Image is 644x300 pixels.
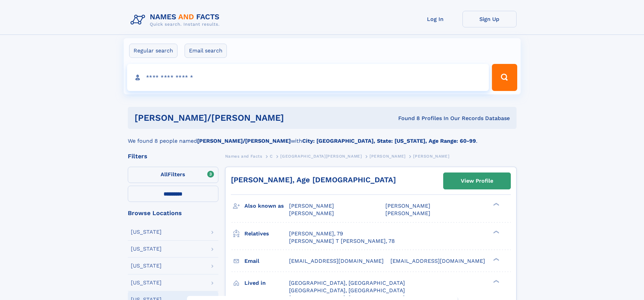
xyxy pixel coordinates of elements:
[129,44,177,58] label: Regular search
[270,154,273,159] span: C
[225,152,262,160] a: Names and Facts
[302,138,476,144] b: City: [GEOGRAPHIC_DATA], State: [US_STATE], Age Range: 60-99
[131,246,162,252] div: [US_STATE]
[131,263,162,269] div: [US_STATE]
[244,277,289,289] h3: Lived in
[413,154,449,159] span: [PERSON_NAME]
[369,152,406,160] a: [PERSON_NAME]
[462,11,517,27] a: Sign Up
[444,173,510,189] a: View Profile
[289,210,334,216] span: [PERSON_NAME]
[197,138,291,144] b: [PERSON_NAME]/[PERSON_NAME]
[492,64,517,91] button: Search Button
[161,171,168,178] span: All
[390,258,485,264] span: [EMAIL_ADDRESS][DOMAIN_NAME]
[244,255,289,267] h3: Email
[385,203,430,209] span: [PERSON_NAME]
[280,154,362,159] span: [GEOGRAPHIC_DATA][PERSON_NAME]
[185,44,227,58] label: Email search
[461,173,493,189] div: View Profile
[244,200,289,212] h3: Also known as
[289,203,334,209] span: [PERSON_NAME]
[289,280,405,286] span: [GEOGRAPHIC_DATA], [GEOGRAPHIC_DATA]
[492,230,500,234] div: ❯
[127,64,489,91] input: search input
[492,202,500,207] div: ❯
[244,228,289,239] h3: Relatives
[289,287,405,294] span: [GEOGRAPHIC_DATA], [GEOGRAPHIC_DATA]
[289,237,395,245] a: [PERSON_NAME] T [PERSON_NAME], 78
[128,129,517,145] div: We found 8 people named with .
[128,153,218,159] div: Filters
[369,154,406,159] span: [PERSON_NAME]
[131,280,162,285] div: [US_STATE]
[128,11,225,29] img: Logo Names and Facts
[289,230,343,237] a: [PERSON_NAME], 79
[385,210,430,216] span: [PERSON_NAME]
[280,152,362,160] a: [GEOGRAPHIC_DATA][PERSON_NAME]
[128,167,218,183] label: Filters
[270,152,273,160] a: C
[341,115,510,122] div: Found 8 Profiles In Our Records Database
[131,229,162,235] div: [US_STATE]
[408,11,462,27] a: Log In
[492,279,500,283] div: ❯
[128,210,218,216] div: Browse Locations
[289,258,384,264] span: [EMAIL_ADDRESS][DOMAIN_NAME]
[492,257,500,261] div: ❯
[135,114,341,122] h1: [PERSON_NAME]/[PERSON_NAME]
[231,176,396,184] a: [PERSON_NAME], Age [DEMOGRAPHIC_DATA]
